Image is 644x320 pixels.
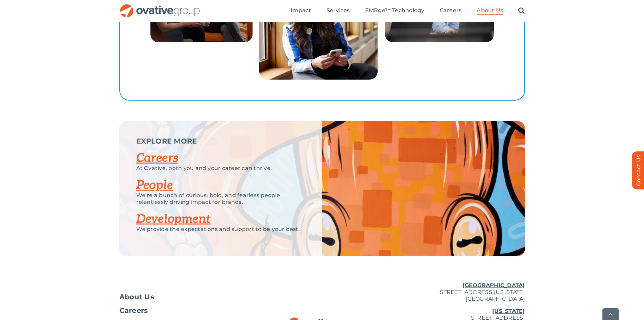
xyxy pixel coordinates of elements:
span: Careers [119,307,148,314]
p: We’re a bunch of curious, bold, and fearless people relentlessly driving impact for brands. [136,192,305,206]
a: Services [327,7,350,15]
span: About Us [119,294,154,300]
a: Search [518,7,525,15]
p: [STREET_ADDRESS][US_STATE] [GEOGRAPHIC_DATA] [390,282,525,302]
span: About Us [477,7,503,14]
a: Careers [136,151,178,166]
a: Careers [119,307,255,314]
a: About Us [119,294,255,300]
a: Development [136,212,211,227]
a: About Us [477,7,503,15]
span: EMRge™ Technology [365,7,425,14]
a: People [136,178,173,193]
a: Impact [291,7,311,15]
a: Careers [440,7,462,15]
a: EMRge™ Technology [365,7,425,15]
a: OG_Full_horizontal_RGB [119,3,200,10]
p: EXPLORE MORE [136,138,305,145]
span: Services [327,7,350,14]
p: We provide the expectations and support to be your best. [136,226,305,233]
span: Impact [291,7,311,14]
u: [US_STATE] [492,308,525,314]
u: [GEOGRAPHIC_DATA] [462,282,525,289]
span: Careers [440,7,462,14]
p: At Ovative, both you and your career can thrive. [136,165,305,172]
